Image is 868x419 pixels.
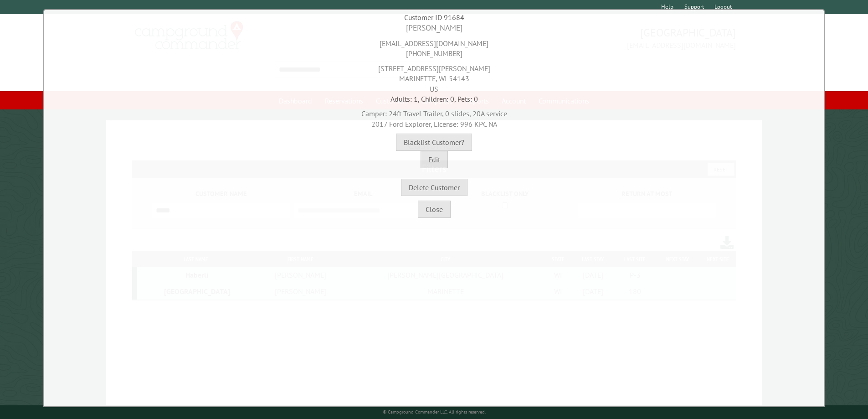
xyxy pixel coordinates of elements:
[371,119,497,129] span: 2017 Ford Explorer, License: 996 KPC NA
[46,12,822,22] div: Customer ID 91684
[401,179,467,196] button: Delete Customer
[383,409,486,415] small: © Campground Commander LLC. All rights reserved.
[396,134,472,151] button: Blacklist Customer?
[46,59,822,94] div: [STREET_ADDRESS][PERSON_NAME] MARINETTE, WI 54143 US
[46,34,822,59] div: [EMAIL_ADDRESS][DOMAIN_NAME] [PHONE_NUMBER]
[46,22,822,34] div: [PERSON_NAME]
[421,151,448,168] button: Edit
[418,201,451,218] button: Close
[46,104,822,129] div: Camper: 24ft Travel Trailer, 0 slides, 20A service
[46,94,822,104] div: Adults: 1, Children: 0, Pets: 0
